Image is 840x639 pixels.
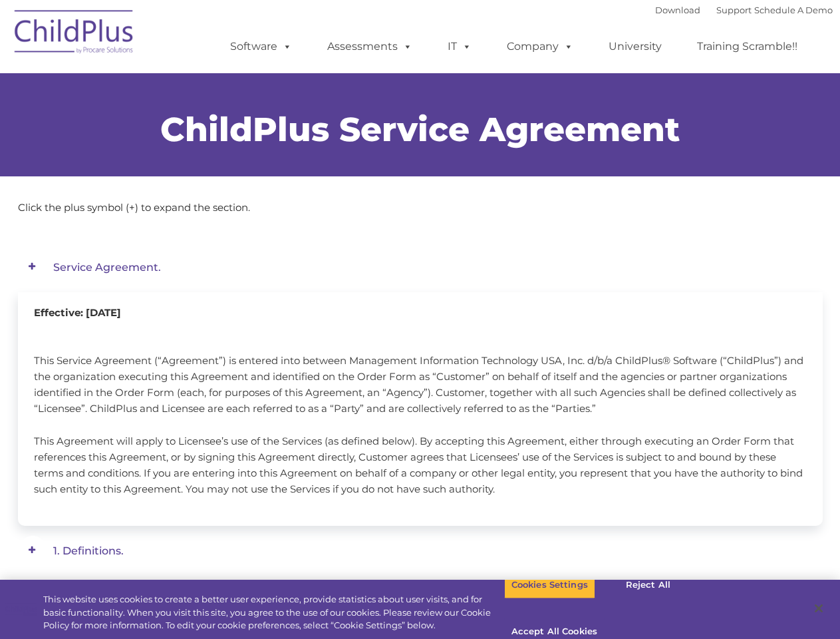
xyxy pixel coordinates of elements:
[716,5,752,15] a: Support
[43,593,504,632] div: This website uses cookies to create a better user experience, provide statistics about user visit...
[607,571,690,599] button: Reject All
[493,33,587,60] a: Company
[314,33,426,60] a: Assessments
[34,306,121,319] b: Effective: [DATE]
[684,33,811,60] a: Training Scramble!!
[655,5,700,15] a: Download
[34,433,807,497] p: This Agreement will apply to Licensee’s use of the Services (as defined below). By accepting this...
[595,33,675,60] a: University
[53,261,161,274] span: Service Agreement.
[53,544,124,557] span: 1. Definitions.
[804,594,833,623] button: Close
[434,33,485,60] a: IT
[34,353,807,417] p: This Service Agreement (“Agreement”) is entered into between Management Information Technology US...
[18,200,823,216] p: Click the plus symbol (+) to expand the section.
[754,5,833,15] a: Schedule A Demo
[504,571,595,599] button: Cookies Settings
[217,33,305,60] a: Software
[8,1,141,67] img: ChildPlus by Procare Solutions
[655,5,833,15] font: |
[160,109,680,150] span: ChildPlus Service Agreement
